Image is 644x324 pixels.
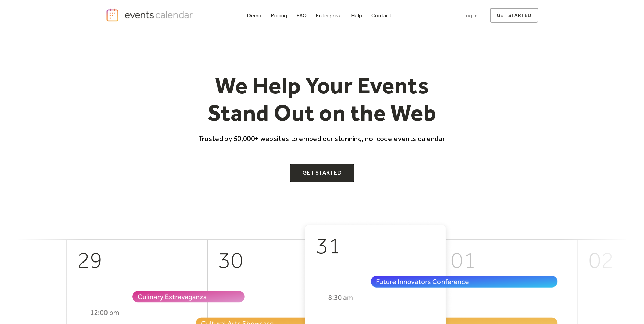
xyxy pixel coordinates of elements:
a: Contact [368,11,394,20]
a: Enterprise [313,11,344,20]
div: FAQ [296,14,307,17]
a: Demo [244,11,264,20]
div: Pricing [271,14,287,17]
div: Demo [247,14,262,17]
a: FAQ [294,11,310,20]
a: get started [490,8,538,23]
a: Pricing [268,11,290,20]
p: Trusted by 50,000+ websites to embed our stunning, no-code events calendar. [192,133,452,143]
a: Help [348,11,365,20]
h1: We Help Your Events Stand Out on the Web [192,72,452,127]
a: Get Started [290,164,354,182]
a: Log In [456,8,484,23]
div: Contact [371,14,391,17]
div: Help [351,14,362,17]
a: home [106,8,195,22]
div: Enterprise [316,14,341,17]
